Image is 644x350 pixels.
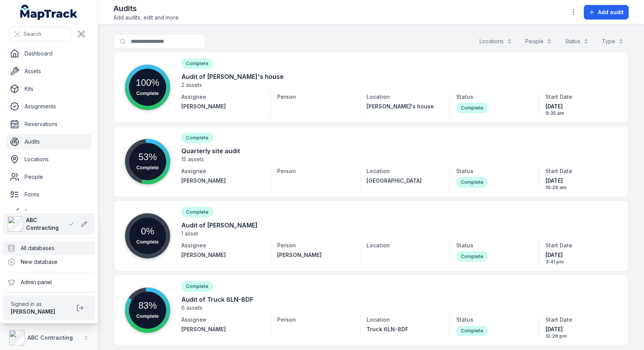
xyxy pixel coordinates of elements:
div: New database [3,255,95,269]
span: Signed in as [11,300,70,308]
span: ABC Contracting [26,216,68,232]
div: All databases [3,241,95,255]
strong: ABC Contracting [28,334,73,341]
div: Admin panel [3,275,95,289]
strong: [PERSON_NAME] [11,308,55,315]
